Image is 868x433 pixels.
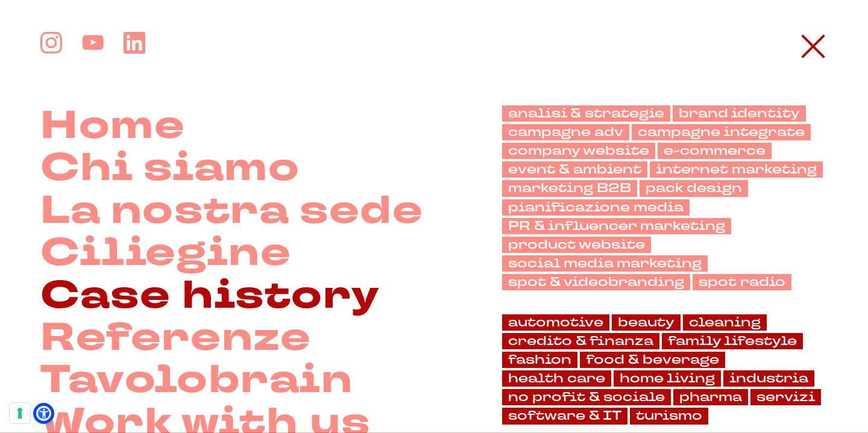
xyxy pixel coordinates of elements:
[502,314,609,331] a: automotive
[40,105,185,148] a: Home
[502,333,659,349] a: credito & finanza
[632,124,811,140] a: campagne integrate
[502,161,647,178] a: event & ambient
[502,389,671,405] a: no profit & sociale
[34,19,59,29] div: v 4.0.25
[630,408,708,424] a: turismo
[640,180,748,196] a: pack design
[693,274,791,290] a: spot radio
[502,370,611,387] a: health care
[502,199,690,216] a: pianificazione media
[673,389,748,405] a: pharma
[50,70,60,79] img: tab_domain_overview_orange.svg
[502,218,731,234] a: PR & influencer marketing
[134,71,200,79] div: Keyword (traffico)
[580,352,725,368] a: food & beverage
[40,190,423,232] a: La nostra sede
[614,370,721,387] a: home living
[31,31,172,41] div: [PERSON_NAME]: [DOMAIN_NAME]
[650,161,823,178] a: internet marketing
[502,274,690,290] a: spot & videobranding
[63,71,92,79] div: Dominio
[612,314,681,331] a: beauty
[40,148,300,190] a: Chi siamo
[502,143,655,159] a: company website
[658,143,772,159] a: e-commerce
[502,352,577,368] a: fashion
[502,124,629,140] a: campagne adv
[683,314,767,331] a: cleaning
[502,237,651,253] a: product website
[19,31,29,41] img: website_grey.svg
[19,19,29,29] img: logo_orange.svg
[662,333,803,349] a: family lifestyle
[723,370,814,387] a: industria
[502,408,627,424] a: software & IT
[121,70,131,79] img: tab_keywords_by_traffic_grey.svg
[36,406,51,421] a: Open Accessibility Menu
[502,180,637,196] a: marketing B2B
[40,360,353,402] a: Tavolobrain
[750,389,821,405] a: servizi
[40,317,311,360] a: Referenze
[502,105,670,122] a: analisi & strategie
[502,255,708,272] a: social media marketing
[40,275,380,317] a: Case history
[10,403,30,423] button: Le tue preferenze relative al consenso per le tecnologie di tracciamento
[673,105,806,122] a: brand identity
[40,232,291,275] a: Ciliegine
